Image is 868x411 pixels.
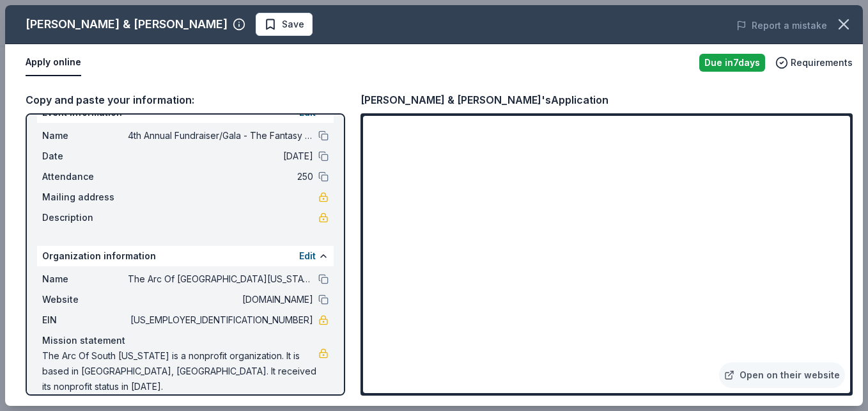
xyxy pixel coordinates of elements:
div: Copy and paste your information: [26,92,345,108]
button: Edit [299,248,316,264]
span: Name [42,271,128,287]
span: [DOMAIN_NAME] [128,292,313,307]
button: Save [256,13,313,36]
div: Organization information [37,246,334,266]
span: Save [282,17,304,32]
div: Due in 7 days [699,54,765,72]
span: Website [42,292,128,307]
span: [DATE] [128,149,313,164]
span: Attendance [42,169,128,184]
span: Date [42,149,128,164]
div: [PERSON_NAME] & [PERSON_NAME] [26,14,228,35]
span: 250 [128,169,313,184]
span: 4th Annual Fundraiser/Gala - The Fantasy Orange Gala [128,128,313,143]
button: Apply online [26,49,81,76]
button: Requirements [775,55,853,70]
span: Description [42,210,128,225]
span: Requirements [791,55,853,70]
span: Name [42,128,128,143]
a: Open on their website [719,362,845,388]
span: [US_EMPLOYER_IDENTIFICATION_NUMBER] [128,312,313,328]
span: Mailing address [42,189,128,205]
span: The Arc Of South [US_STATE] is a nonprofit organization. It is based in [GEOGRAPHIC_DATA], [GEOGR... [42,348,318,394]
span: EIN [42,312,128,328]
div: [PERSON_NAME] & [PERSON_NAME]'s Application [360,92,608,108]
span: The Arc Of [GEOGRAPHIC_DATA][US_STATE] [128,271,313,287]
button: Report a mistake [736,18,827,33]
div: Mission statement [42,333,329,348]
